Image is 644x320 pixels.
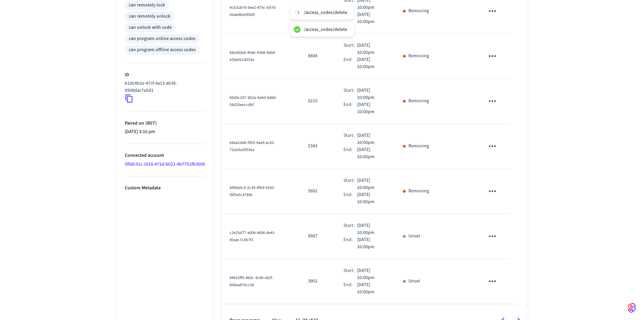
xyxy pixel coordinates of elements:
p: [DATE] 10:00pm [357,191,387,206]
p: [DATE] 10:00pm [357,101,387,115]
div: Start: [343,87,357,101]
a: 5f0dc31c-1818-471d-b021-4b7751fb360b [125,161,205,168]
p: Connected account [125,152,205,159]
div: Start: [343,42,357,56]
div: can program offline access codes [129,46,196,54]
p: [DATE] 10:00pm [357,146,387,161]
div: Start: [343,267,357,281]
p: [DATE] 10:00pm [357,132,387,146]
div: Start: [343,177,357,191]
p: [DATE] 10:00pm [357,56,387,70]
p: 0215 [308,98,327,105]
p: b1dc4b2e-47cf-4a13-ab36-0508dac7a5d1 [125,80,202,94]
span: 4cb31b76-9ee2-475c-b976-0dae4bddf6d0 [230,5,277,18]
p: ID [125,71,205,79]
span: 68e383e8-40ab-4368-9eb8-e59a411d032e [230,50,276,63]
div: /access_codes/delete [304,9,347,16]
div: End: [343,191,357,206]
div: Start: [343,222,357,236]
div: can remotely lock [129,2,165,9]
p: [DATE] 3:10 pm [125,128,205,135]
p: [DATE] 10:00pm [357,11,387,25]
p: 8804 [308,52,327,60]
span: c2e25d77-a006-4696-8e41-90aac7c4b7f1 [230,230,276,243]
p: 3902 [308,278,327,285]
p: Removing [408,188,429,195]
span: e4aa1deb-f6fd-4ae9-ac62-72a2da5953ea [230,140,275,153]
p: [DATE] 10:00pm [357,42,387,56]
p: [DATE] 10:00pm [357,222,387,236]
p: [DATE] 10:00pm [357,281,387,296]
div: can remotely unlock [129,13,170,20]
p: [DATE] 10:00pm [357,236,387,251]
span: 44622ff9-46dc-4c99-a82f-808aa874cc38 [230,275,273,288]
p: 5602 [308,188,327,195]
p: Removing [408,98,429,105]
p: Removing [408,143,429,150]
div: can unlock with code [129,24,172,31]
p: Custom Metadata [125,185,205,192]
p: [DATE] 10:00pm [357,177,387,191]
p: Removing [408,7,429,15]
div: End: [343,236,357,251]
p: Removing [408,52,429,60]
span: ( BST ) [144,120,157,127]
p: Unset [408,278,420,285]
p: 5343 [308,143,327,150]
p: 8907 [308,233,327,240]
img: SeamLogoGradient.69752ec5.svg [628,302,636,313]
p: Unset [408,233,420,240]
div: can program online access codes [129,35,195,42]
div: End: [343,146,357,161]
div: End: [343,56,357,70]
span: 69d9c297-3b2a-4e9d-b868-fdd25eeccdbf [230,95,277,108]
p: Paired on [125,120,205,127]
div: Start: [343,132,357,146]
span: 4499a5c9-2c34-4fb9-9192-f8f5e5c4789e [230,185,275,198]
div: End: [343,101,357,115]
div: /access_codes/delete [304,26,347,33]
div: End: [343,281,357,296]
p: [DATE] 10:00pm [357,87,387,101]
p: [DATE] 10:00pm [357,267,387,281]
